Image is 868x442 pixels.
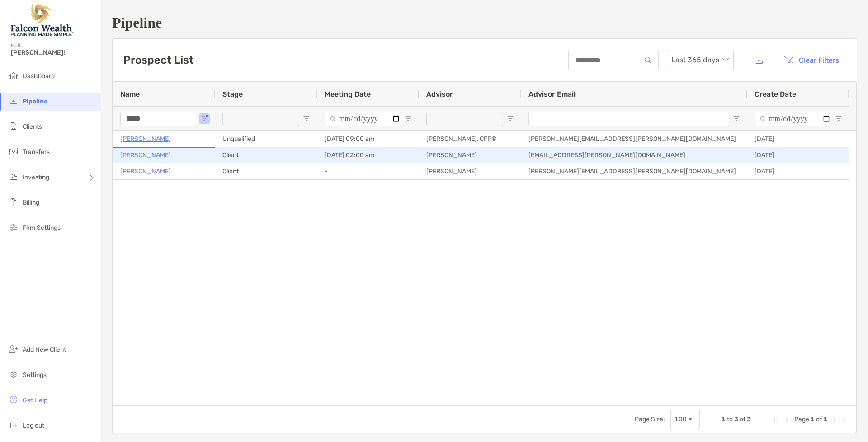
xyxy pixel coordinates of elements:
[747,163,849,179] div: [DATE]
[23,173,49,181] span: Investing
[325,112,401,126] input: Meeting Date Filter Input
[727,415,733,423] span: to
[23,396,47,404] span: Get Help
[528,112,729,126] input: Advisor Email Filter Input
[23,148,50,156] span: Transfers
[734,415,738,423] span: 3
[303,115,310,122] button: Open Filter Menu
[23,72,55,80] span: Dashboard
[528,90,576,98] span: Advisor Email
[317,147,419,163] div: [DATE] 02:00 am
[823,415,827,423] span: 1
[507,115,514,122] button: Open Filter Menu
[777,50,846,70] button: Clear Filters
[419,147,521,163] div: [PERSON_NAME]
[8,419,19,430] img: logout icon
[733,115,740,122] button: Open Filter Menu
[112,14,857,31] h1: Pipeline
[8,222,19,233] img: firm-settings icon
[8,146,19,157] img: transfers icon
[740,415,745,423] span: of
[8,95,19,106] img: pipeline icon
[120,90,140,98] span: Name
[405,115,412,122] button: Open Filter Menu
[23,199,39,206] span: Billing
[8,171,19,182] img: investing icon
[325,90,371,98] span: Meeting Date
[811,415,815,423] span: 1
[8,369,19,380] img: settings icon
[835,115,842,122] button: Open Filter Menu
[842,416,849,423] div: Last Page
[11,4,74,36] img: Falcon Wealth Planning Logo
[521,163,747,179] div: [PERSON_NAME][EMAIL_ADDRESS][PERSON_NAME][DOMAIN_NAME]
[8,344,19,354] img: add_new_client icon
[671,50,728,70] span: Last 365 days
[120,133,171,144] a: [PERSON_NAME]
[23,346,66,354] span: Add New Client
[215,131,317,147] div: Unqualified
[120,112,197,126] input: Name Filter Input
[317,131,419,147] div: [DATE] 09:00 am
[831,416,838,423] div: Next Page
[23,98,47,105] span: Pipeline
[521,131,747,147] div: [PERSON_NAME][EMAIL_ADDRESS][PERSON_NAME][DOMAIN_NAME]
[215,147,317,163] div: Client
[747,415,751,423] span: 3
[747,131,849,147] div: [DATE]
[521,147,747,163] div: [EMAIL_ADDRESS][PERSON_NAME][DOMAIN_NAME]
[8,196,19,207] img: billing icon
[670,409,700,430] div: Page Size
[419,131,521,147] div: [PERSON_NAME], CFP®
[747,147,849,163] div: [DATE]
[23,422,44,429] span: Log out
[215,163,317,179] div: Client
[8,70,19,81] img: dashboard icon
[23,224,61,232] span: Firm Settings
[816,415,822,423] span: of
[8,394,19,405] img: get-help icon
[23,371,47,379] span: Settings
[120,149,171,161] a: [PERSON_NAME]
[23,123,42,130] span: Clients
[201,115,208,122] button: Open Filter Menu
[675,415,687,423] div: 100
[317,163,419,179] div: -
[783,416,791,423] div: Previous Page
[123,54,193,66] h3: Prospect List
[635,415,665,423] div: Page Size:
[419,163,521,179] div: [PERSON_NAME]
[11,49,95,56] span: [PERSON_NAME]!
[8,121,19,131] img: clients icon
[794,415,809,423] span: Page
[120,166,171,177] a: [PERSON_NAME]
[773,416,780,423] div: First Page
[722,415,726,423] span: 1
[755,112,831,126] input: Create Date Filter Input
[645,57,651,64] img: input icon
[755,90,796,98] span: Create Date
[426,90,453,98] span: Advisor
[222,90,243,98] span: Stage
